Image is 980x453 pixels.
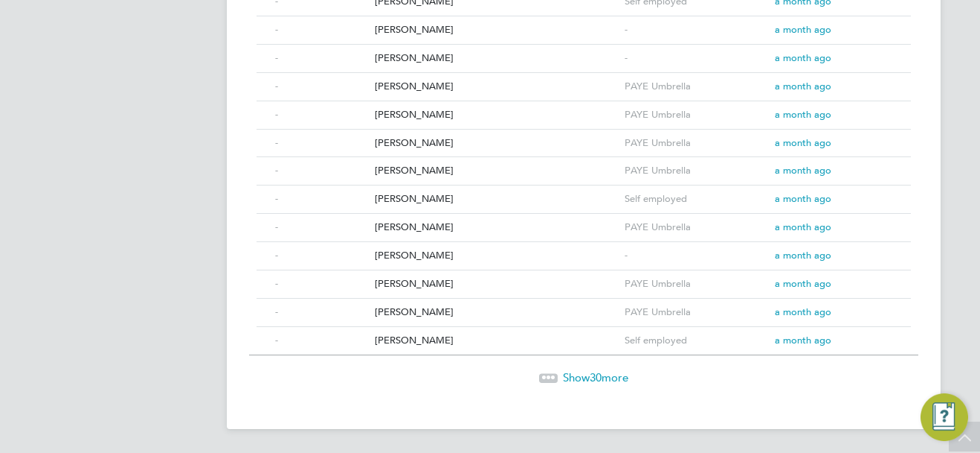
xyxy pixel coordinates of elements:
[371,186,621,213] div: [PERSON_NAME]
[621,327,771,355] div: Self employed
[621,45,771,72] div: -
[775,277,831,290] span: a month ago
[271,156,896,169] a: -[PERSON_NAME]PAYE Umbrellaa month ago
[621,16,771,44] div: -
[371,327,621,355] div: [PERSON_NAME]
[775,305,831,318] span: a month ago
[775,23,831,36] span: a month ago
[271,270,371,298] div: -
[621,157,771,185] div: PAYE Umbrella
[371,270,621,298] div: [PERSON_NAME]
[371,101,621,129] div: [PERSON_NAME]
[621,299,771,326] div: PAYE Umbrella
[271,214,371,241] div: -
[371,16,621,44] div: [PERSON_NAME]
[271,299,371,326] div: -
[775,164,831,177] span: a month ago
[371,130,621,157] div: [PERSON_NAME]
[371,73,621,101] div: [PERSON_NAME]
[775,108,831,121] span: a month ago
[271,186,371,213] div: -
[775,80,831,92] span: a month ago
[271,45,371,72] div: -
[775,221,831,233] span: a month ago
[621,186,771,213] div: Self employed
[271,16,371,44] div: -
[775,334,831,346] span: a month ago
[271,73,371,101] div: -
[271,327,371,355] div: -
[775,51,831,64] span: a month ago
[271,101,371,129] div: -
[271,101,896,113] a: -[PERSON_NAME]PAYE Umbrellaa month ago
[371,299,621,326] div: [PERSON_NAME]
[621,101,771,129] div: PAYE Umbrella
[563,370,628,384] span: Show more
[271,242,371,270] div: -
[621,242,771,270] div: -
[775,136,831,149] span: a month ago
[621,214,771,241] div: PAYE Umbrella
[271,72,896,85] a: -[PERSON_NAME]PAYE Umbrellaa month ago
[371,214,621,241] div: [PERSON_NAME]
[371,157,621,185] div: [PERSON_NAME]
[775,249,831,262] span: a month ago
[271,270,896,282] a: -[PERSON_NAME]PAYE Umbrellaa month ago
[621,73,771,101] div: PAYE Umbrella
[271,213,896,226] a: -[PERSON_NAME]PAYE Umbrellaa month ago
[590,370,602,384] span: 30
[271,44,896,57] a: -[PERSON_NAME]-a month ago
[621,130,771,157] div: PAYE Umbrella
[371,45,621,72] div: [PERSON_NAME]
[271,130,371,157] div: -
[921,393,968,441] button: Engage Resource Center
[621,270,771,298] div: PAYE Umbrella
[775,192,831,205] span: a month ago
[271,326,896,339] a: -[PERSON_NAME]Self employeda month ago
[271,185,896,197] a: -[PERSON_NAME]Self employeda month ago
[271,157,371,185] div: -
[271,298,896,311] a: -[PERSON_NAME]PAYE Umbrellaa month ago
[271,241,896,254] a: -[PERSON_NAME]-a month ago
[371,242,621,270] div: [PERSON_NAME]
[271,129,896,142] a: -[PERSON_NAME]PAYE Umbrellaa month ago
[271,16,896,28] a: -[PERSON_NAME]-a month ago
